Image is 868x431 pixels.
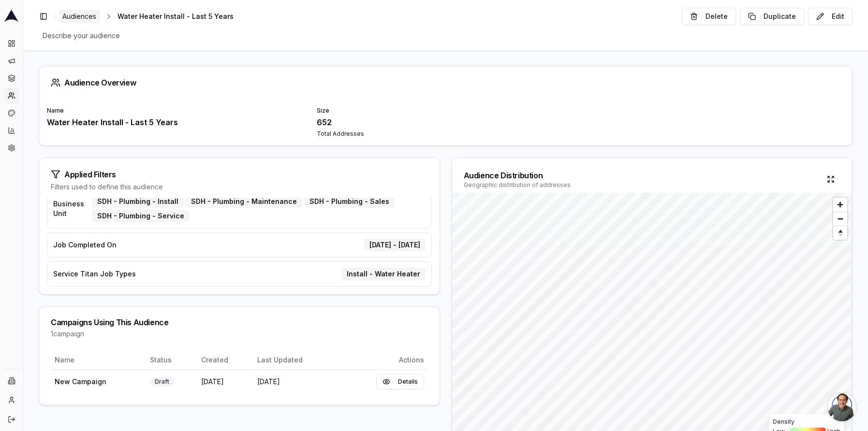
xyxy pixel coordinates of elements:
div: Size [317,107,575,115]
button: Log out [4,412,19,427]
button: Zoom in [833,198,847,212]
span: Business Unit [53,199,92,218]
th: Last Updated [253,350,338,370]
div: SDH - Plumbing - Service [92,210,190,222]
span: Zoom out [833,212,847,226]
div: Audience Overview [51,78,840,87]
button: Zoom out [833,212,847,226]
div: Open chat [827,392,856,421]
td: New Campaign [51,370,146,393]
span: Draft [150,377,174,387]
td: [DATE] [197,370,253,393]
th: Status [146,350,197,370]
div: SDH - Plumbing - Install [92,195,184,208]
button: Details [376,374,424,389]
th: Name [51,350,146,370]
div: Campaigns Using This Audience [51,318,428,326]
div: Geographic distribution of addresses [464,181,571,189]
span: Describe your audience [39,29,124,43]
span: Service Titan Job Types [53,269,136,279]
span: Audiences [62,12,96,21]
td: [DATE] [253,370,338,393]
div: 652 [317,116,575,128]
div: Density [773,418,840,426]
div: Name [47,107,305,115]
div: SDH - Plumbing - Maintenance [186,195,302,208]
span: Reset bearing to north [832,227,848,239]
span: Water Heater Install - Last 5 Years [118,12,234,21]
button: Edit [808,8,853,25]
th: Actions [338,350,428,370]
div: [DATE] - [DATE] [364,239,426,251]
span: Job Completed On [53,240,117,250]
button: Duplicate [740,8,804,25]
button: Reset bearing to north [833,226,847,240]
div: Total Addresses [317,130,575,138]
div: Filters used to define this audience [51,182,428,192]
div: Water Heater Install - Last 5 Years [47,116,305,128]
nav: breadcrumb [59,10,249,23]
button: Delete [682,8,736,25]
div: 1 campaign [51,329,428,339]
div: Audience Distribution [464,170,571,181]
div: Install - Water Heater [341,268,426,280]
th: Created [197,350,253,370]
div: Applied Filters [51,170,428,179]
div: SDH - Plumbing - Sales [304,195,395,208]
a: Audiences [59,10,100,23]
